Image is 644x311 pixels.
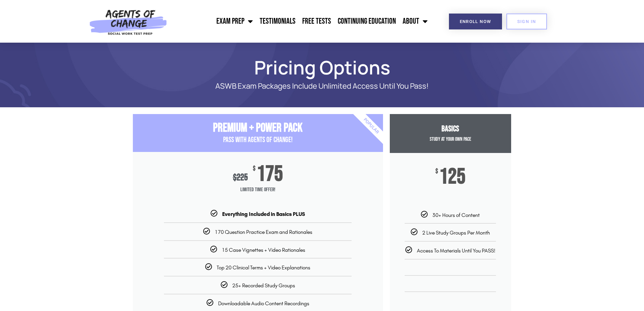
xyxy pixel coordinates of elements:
[222,247,305,253] span: 15 Case Vignettes + Video Rationales
[439,168,466,186] span: 125
[432,212,480,218] span: 30+ Hours of Content
[217,264,310,271] span: Top 20 Clinical Terms + Video Explanations
[232,282,295,289] span: 25+ Recorded Study Groups
[222,211,305,217] b: Everything Included in Basics PLUS
[253,165,256,172] span: $
[233,172,248,183] div: 225
[332,87,410,165] div: Popular
[334,13,399,30] a: Continuing Education
[417,247,495,254] span: Access To Materials Until You PASS!
[133,183,383,197] span: Limited Time Offer!
[215,229,312,235] span: 170 Question Practice Exam and Rationales
[399,13,431,30] a: About
[233,172,237,183] span: $
[390,124,511,134] h3: Basics
[223,135,293,145] span: PASS with AGENTS OF CHANGE!
[218,300,309,307] span: Downloadable Audio Content Recordings
[460,19,491,24] span: Enroll Now
[157,82,488,90] p: ASWB Exam Packages Include Unlimited Access Until You Pass!
[213,13,256,30] a: Exam Prep
[506,14,547,29] a: SIGN IN
[430,136,471,142] span: Study at your Own Pace
[422,229,490,236] span: 2 Live Study Groups Per Month
[129,60,515,75] h1: Pricing Options
[171,13,431,30] nav: Menu
[435,168,438,175] span: $
[517,19,536,24] span: SIGN IN
[449,14,502,29] a: Enroll Now
[133,121,383,135] h3: Premium + Power Pack
[299,13,334,30] a: Free Tests
[257,165,283,183] span: 175
[256,13,299,30] a: Testimonials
